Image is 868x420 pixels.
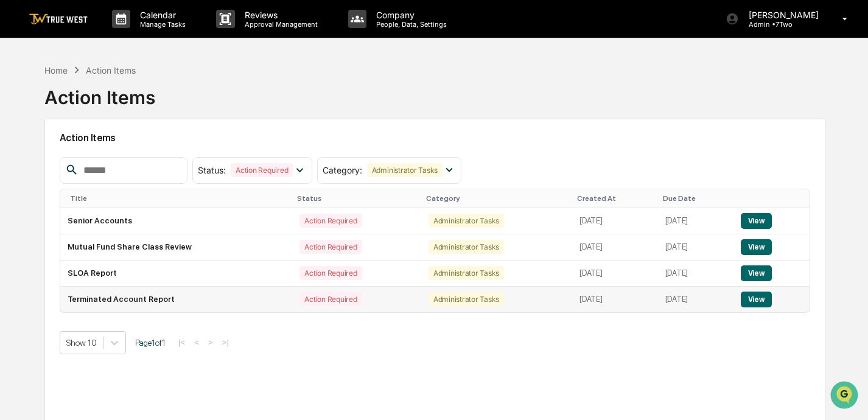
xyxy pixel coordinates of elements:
[741,216,772,225] a: View
[60,234,293,261] td: Mutual Fund Share Class Review
[299,266,362,280] div: Action Required
[24,239,77,251] span: Data Lookup
[44,65,68,75] div: Home
[297,194,416,203] div: Status
[429,240,504,254] div: Administrator Tasks
[235,10,324,20] p: Reviews
[121,269,147,278] span: Pylon
[741,295,772,304] a: View
[426,194,567,203] div: Category
[658,287,733,312] td: [DATE]
[29,13,88,25] img: logo
[741,239,772,255] button: View
[366,20,453,29] p: People, Data, Settings
[12,26,222,45] p: How can we help?
[658,234,733,261] td: [DATE]
[829,380,862,413] iframe: Open customer support
[60,208,293,234] td: Senior Accounts
[741,242,772,251] a: View
[100,216,151,228] span: Attestations
[44,77,155,108] div: Action Items
[235,20,324,29] p: Approval Management
[739,10,825,20] p: [PERSON_NAME]
[175,337,189,348] button: |<
[55,105,167,115] div: We're available if you need us!
[135,338,166,348] span: Page 1 of 1
[299,214,362,228] div: Action Required
[189,133,222,147] button: See all
[205,337,217,348] button: >
[323,165,362,175] span: Category :
[12,135,82,145] div: Past conversations
[299,240,362,254] div: Action Required
[741,268,772,278] a: View
[101,166,105,175] span: •
[299,292,362,306] div: Action Required
[572,208,658,234] td: [DATE]
[108,166,133,175] span: [DATE]
[12,217,22,227] div: 🖐️
[83,211,156,233] a: 🗄️Attestations
[231,163,293,177] div: Action Required
[429,292,504,306] div: Administrator Tasks
[60,287,293,312] td: Terminated Account Report
[658,208,733,234] td: [DATE]
[366,10,453,20] p: Company
[429,266,504,280] div: Administrator Tasks
[86,65,136,75] div: Action Items
[12,93,34,115] img: 1746055101610-c473b297-6a78-478c-a979-82029cc54cd1
[26,93,47,115] img: 8933085812038_c878075ebb4cc5468115_72.jpg
[577,194,653,203] div: Created At
[130,10,192,20] p: Calendar
[88,217,98,227] div: 🗄️
[12,154,32,173] img: Vicki
[429,214,504,228] div: Administrator Tasks
[130,20,192,29] p: Manage Tasks
[12,240,22,250] div: 🔎
[741,265,772,281] button: View
[572,234,658,261] td: [DATE]
[24,216,79,228] span: Preclearance
[663,194,729,203] div: Due Date
[741,213,772,229] button: View
[207,97,222,111] button: Start new chat
[572,287,658,312] td: [DATE]
[219,337,233,348] button: >|
[658,261,733,287] td: [DATE]
[191,337,203,348] button: <
[198,165,226,175] span: Status :
[7,211,83,233] a: 🖐️Preclearance
[60,132,810,144] h2: Action Items
[38,166,99,175] span: [PERSON_NAME]
[60,261,293,287] td: SLOA Report
[739,20,825,29] p: Admin • 7Two
[741,292,772,307] button: View
[70,194,288,203] div: Title
[572,261,658,287] td: [DATE]
[367,163,443,177] div: Administrator Tasks
[86,268,147,278] a: Powered byPylon
[55,93,200,105] div: Start new chat
[7,234,82,256] a: 🔎Data Lookup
